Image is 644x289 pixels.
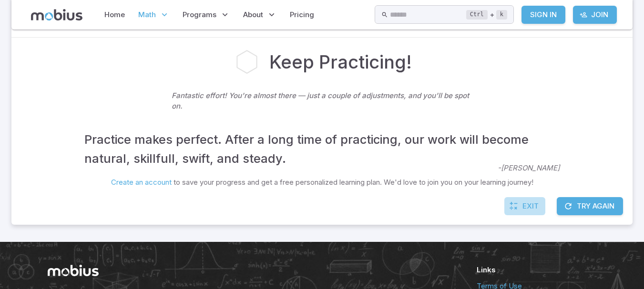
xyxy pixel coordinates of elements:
kbd: Ctrl [466,10,488,20]
kbd: k [496,10,507,20]
h6: Links [477,265,597,275]
a: Create an account [111,178,172,187]
p: to save your progress and get a free personalized learning plan. We'd love to join you on your le... [111,177,533,188]
div: + [466,9,507,20]
p: Fantastic effort! You're almost there — just a couple of adjustments, and you'll be spot on. [172,81,473,121]
span: About [243,10,263,20]
button: Try Again [557,197,623,215]
a: Pricing [287,4,317,26]
span: Programs [183,10,216,20]
a: Exit [504,197,545,215]
span: Math [138,10,156,20]
a: Join [573,6,617,24]
span: Exit [522,201,539,211]
p: - [PERSON_NAME] [498,125,560,173]
a: Home [102,4,128,26]
a: Sign In [521,6,565,24]
h2: Keep Practicing! [269,49,412,75]
h4: Practice makes perfect. After a long time of practicing, our work will become natural, skillfull,... [84,130,536,168]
